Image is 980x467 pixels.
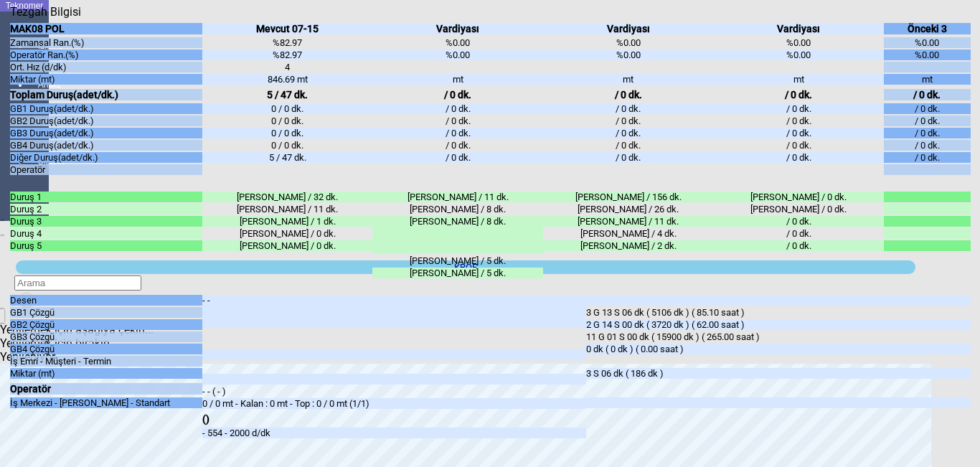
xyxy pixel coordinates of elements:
[10,319,202,330] div: GB2 Çözgü
[543,89,714,100] div: / 0 dk.
[202,413,586,425] div: ()
[543,152,714,163] div: / 0 dk.
[884,140,970,151] div: / 0 dk.
[714,23,885,34] div: Vardiyası
[10,49,202,60] div: Operatör Ran.(%)
[202,295,586,327] div: - -
[10,5,86,19] div: Tezgah Bilgisi
[372,268,543,278] div: [PERSON_NAME] / 5 dk.
[372,204,543,214] div: [PERSON_NAME] / 8 dk.
[714,216,885,227] div: / 0 dk.
[202,398,586,409] div: 0 / 0 mt - Kalan : 0 mt - Top : 0 / 0 mt (1/1)
[202,62,373,72] div: 4
[10,103,202,114] div: GB1 Duruş(adet/dk.)
[372,255,543,266] div: [PERSON_NAME] / 5 dk.
[714,140,885,151] div: / 0 dk.
[202,240,373,251] div: [PERSON_NAME] / 0 dk.
[884,89,970,100] div: / 0 dk.
[543,140,714,151] div: / 0 dk.
[202,140,373,151] div: 0 / 0 dk.
[714,152,885,163] div: / 0 dk.
[372,23,543,34] div: Vardiyası
[10,240,202,251] div: Duruş 5
[372,140,543,151] div: / 0 dk.
[202,152,373,163] div: 5 / 47 dk.
[10,344,202,354] div: GB4 Çözgü
[586,344,970,354] div: 0 dk ( 0 dk ) ( 0.00 saat )
[372,216,543,254] div: [PERSON_NAME] / 8 dk.
[202,204,373,214] div: [PERSON_NAME] / 11 dk.
[714,240,885,251] div: / 0 dk.
[10,383,202,395] div: Operatör
[202,386,586,397] div: - - ( - )
[714,115,885,126] div: / 0 dk.
[714,192,885,202] div: [PERSON_NAME] / 0 dk.
[543,228,714,239] div: [PERSON_NAME] / 4 dk.
[884,49,970,60] div: %0.00
[543,103,714,114] div: / 0 dk.
[884,152,970,163] div: / 0 dk.
[372,37,543,48] div: %0.00
[10,74,202,85] div: Miktar (mt)
[884,74,970,85] div: mt
[10,128,202,138] div: GB3 Duruş(adet/dk.)
[543,74,714,85] div: mt
[372,128,543,138] div: / 0 dk.
[884,128,970,138] div: / 0 dk.
[543,192,714,202] div: [PERSON_NAME] / 156 dk.
[202,216,373,227] div: [PERSON_NAME] / 1 dk.
[586,331,970,342] div: 11 G 01 S 00 dk ( 15900 dk ) ( 265.00 saat )
[10,62,202,72] div: Ort. Hız (d/dk)
[202,428,586,438] div: - 554 - 2000 d/dk
[10,295,202,306] div: Desen
[372,49,543,60] div: %0.00
[543,115,714,126] div: / 0 dk.
[202,192,373,202] div: [PERSON_NAME] / 32 dk.
[543,204,714,214] div: [PERSON_NAME] / 26 dk.
[543,49,714,60] div: %0.00
[372,74,543,85] div: mt
[10,307,202,318] div: GB1 Çözgü
[202,103,373,114] div: 0 / 0 dk.
[543,23,714,34] div: Vardiyası
[884,23,970,34] div: Önceki 3
[202,228,373,239] div: [PERSON_NAME] / 0 dk.
[714,128,885,138] div: / 0 dk.
[10,23,202,34] div: MAK08 POL
[543,240,714,251] div: [PERSON_NAME] / 2 dk.
[884,37,970,48] div: %0.00
[372,152,543,163] div: / 0 dk.
[372,89,543,100] div: / 0 dk.
[10,115,202,126] div: GB2 Duruş(adet/dk.)
[10,89,202,100] div: Toplam Duruş(adet/dk.)
[10,331,202,342] div: GB3 Çözgü
[202,115,373,126] div: 0 / 0 dk.
[10,216,202,227] div: Duruş 3
[372,192,543,202] div: [PERSON_NAME] / 11 dk.
[10,228,202,239] div: Duruş 4
[10,152,202,163] div: Diğer Duruş(adet/dk.)
[586,368,970,379] div: 3 S 06 dk ( 186 dk )
[884,115,970,126] div: / 0 dk.
[586,319,970,330] div: 2 G 14 S 00 dk ( 3720 dk ) ( 62.00 saat )
[10,192,202,202] div: Duruş 1
[10,164,202,175] div: Operatör
[714,37,885,48] div: %0.00
[543,216,714,227] div: [PERSON_NAME] / 11 dk.
[10,356,202,367] div: İş Emri - Müşteri - Termin
[586,307,970,318] div: 3 G 13 S 06 dk ( 5106 dk ) ( 85.10 saat )
[202,74,373,85] div: 846.69 mt
[714,89,885,100] div: / 0 dk.
[10,397,202,408] div: İş Merkezi - [PERSON_NAME] - Standart
[884,103,970,114] div: / 0 dk.
[202,23,373,34] div: Mevcut 07-15
[10,140,202,151] div: GB4 Duruş(adet/dk.)
[202,37,373,48] div: %82.97
[543,37,714,48] div: %0.00
[202,89,373,100] div: 5 / 47 dk.
[10,37,202,48] div: Zamansal Ran.(%)
[714,103,885,114] div: / 0 dk.
[714,74,885,85] div: mt
[10,368,202,379] div: Miktar (mt)
[714,228,885,239] div: / 0 dk.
